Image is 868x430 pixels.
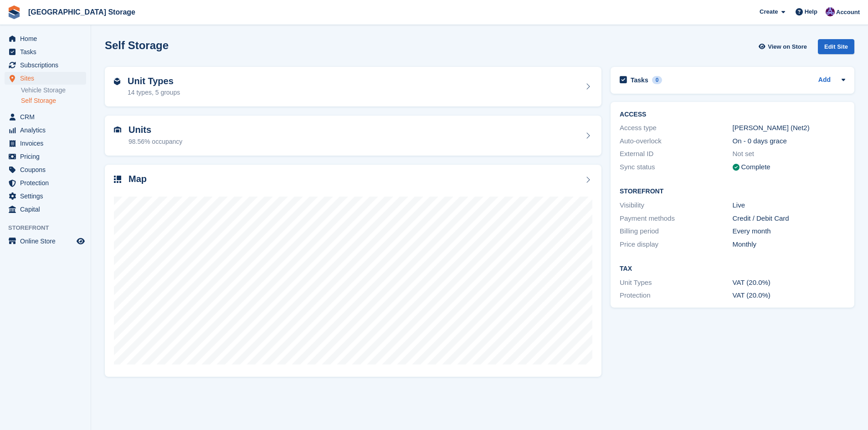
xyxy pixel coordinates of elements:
div: Every month [733,226,845,237]
img: unit-type-icn-2b2737a686de81e16bb02015468b77c625bbabd49415b5ef34ead5e3b44a266d.svg [114,78,120,85]
span: Account [836,8,860,17]
img: unit-icn-7be61d7bf1b0ce9d3e12c5938cc71ed9869f7b940bace4675aadf7bd6d80202e.svg [114,126,121,133]
a: menu [5,111,86,123]
span: Coupons [20,163,75,176]
a: menu [5,59,86,71]
img: Hollie Harvey [826,7,835,16]
a: menu [5,177,86,189]
div: Unit Types [620,278,732,288]
a: menu [5,124,86,137]
h2: Unit Types [128,76,180,86]
a: Units 98.56% occupancy [105,116,601,156]
div: Auto-overlock [620,136,732,147]
a: View on Store [757,39,811,54]
span: Storefront [8,223,91,233]
a: Self Storage [21,96,86,105]
img: map-icn-33ee37083ee616e46c38cad1a60f524a97daa1e2b2c8c0bc3eb3415660979fc1.svg [114,176,121,183]
a: menu [5,150,86,163]
span: Capital [20,203,75,216]
div: [PERSON_NAME] (Net2) [733,123,845,133]
div: Price display [620,239,732,250]
span: Analytics [20,124,75,137]
div: Monthly [733,239,845,250]
a: menu [5,72,86,85]
span: Invoices [20,137,75,150]
div: Payment methods [620,213,732,224]
div: 14 types, 5 groups [128,88,180,97]
div: Edit Site [818,39,854,54]
a: Edit Site [818,39,854,58]
span: Protection [20,177,75,189]
span: View on Store [768,42,807,51]
div: Billing period [620,226,732,237]
h2: Self Storage [105,39,169,51]
div: 98.56% occupancy [128,137,182,147]
span: Tasks [20,46,75,58]
a: menu [5,235,86,248]
a: Preview store [75,236,86,247]
span: Settings [20,190,75,202]
div: On - 0 days grace [733,136,845,147]
div: Sync status [620,162,732,172]
a: Vehicle Storage [21,86,86,95]
img: stora-icon-8386f47178a22dfd0bd8f6a31ec36ba5ce8667c1dd55bd0f319d3a0aa187defe.svg [7,5,21,19]
a: menu [5,137,86,150]
h2: Storefront [620,188,845,195]
h2: Tasks [631,76,648,84]
div: Visibility [620,200,732,211]
span: Create [760,7,778,16]
h2: ACCESS [620,111,845,118]
span: Subscriptions [20,59,75,71]
a: menu [5,46,86,58]
a: menu [5,163,86,176]
div: External ID [620,149,732,159]
span: Pricing [20,150,75,163]
h2: Map [128,174,147,184]
div: VAT (20.0%) [733,278,845,288]
span: Sites [20,72,75,85]
span: CRM [20,111,75,123]
a: Map [105,165,601,377]
a: Unit Types 14 types, 5 groups [105,67,601,107]
a: menu [5,32,86,45]
div: Complete [741,162,770,172]
div: VAT (20.0%) [733,290,845,301]
a: Add [818,75,831,86]
div: Live [733,200,845,211]
a: [GEOGRAPHIC_DATA] Storage [25,5,139,20]
h2: Units [128,125,182,135]
div: Credit / Debit Card [733,213,845,224]
div: Not set [733,149,845,159]
span: Help [805,7,817,16]
div: Protection [620,290,732,301]
div: Access type [620,123,732,133]
a: menu [5,190,86,202]
a: menu [5,203,86,216]
span: Online Store [20,235,75,248]
h2: Tax [620,265,845,273]
div: 0 [652,76,663,84]
span: Home [20,32,75,45]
